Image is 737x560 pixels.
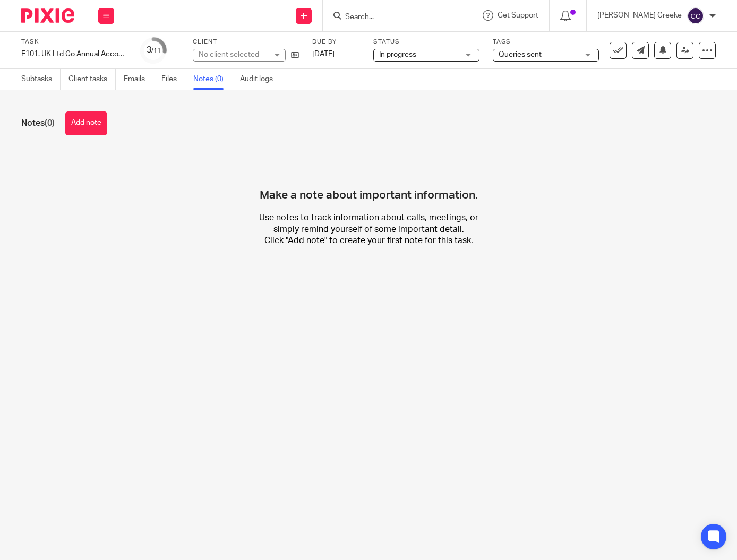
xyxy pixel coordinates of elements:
div: E101. UK Ltd Co Annual Accounts: Annual Accounts & Company Tax Return [21,49,127,59]
label: Due by [312,38,360,46]
a: Notes (0) [193,69,232,90]
h1: Notes [21,118,55,129]
a: Emails [124,69,153,90]
label: Status [373,38,479,46]
span: In progress [379,51,416,58]
p: [PERSON_NAME] Creeke [597,10,682,21]
input: Search [344,13,440,22]
a: Files [161,69,185,90]
h4: Make a note about important information. [260,151,478,202]
a: Audit logs [240,69,281,90]
label: Task [21,38,127,46]
a: Subtasks [21,69,61,90]
span: (0) [45,119,55,127]
img: svg%3E [687,7,704,24]
span: Get Support [498,12,538,19]
div: No client selected [199,49,268,60]
p: Use notes to track information about calls, meetings, or simply remind yourself of some important... [253,212,484,246]
a: Client tasks [68,69,116,90]
span: Queries sent [499,51,542,58]
span: [DATE] [312,50,335,58]
label: Client [193,38,299,46]
label: Tags [493,38,599,46]
small: /11 [151,48,161,54]
div: 3 [147,44,161,56]
button: Add note [65,111,107,135]
img: Pixie [21,8,74,23]
div: E101. UK Ltd Co Annual Accounts: Annual Accounts &amp; Company Tax Return [21,49,127,59]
